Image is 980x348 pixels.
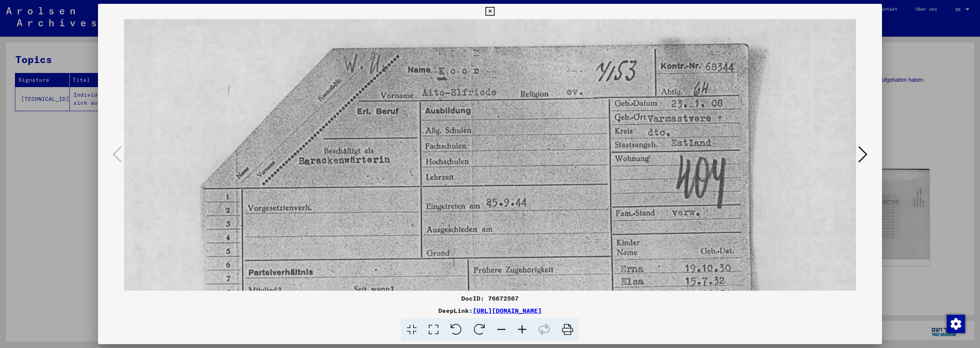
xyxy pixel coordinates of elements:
img: Zustimmung ändern [947,315,965,333]
a: [URL][DOMAIN_NAME] [473,307,542,314]
div: Zustimmung ändern [946,314,965,333]
div: DocID: 76672567 [98,294,882,303]
div: DeepLink: [98,306,882,315]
